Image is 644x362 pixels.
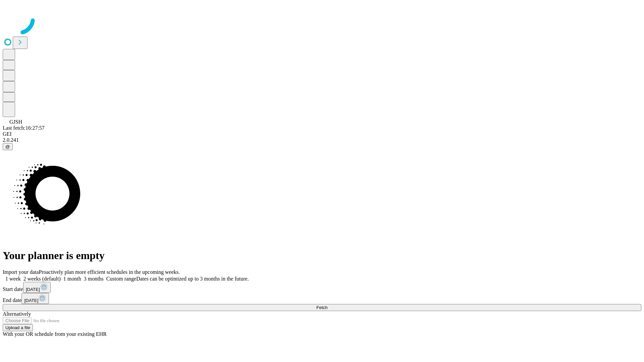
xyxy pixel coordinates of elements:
[63,276,81,282] span: 1 month
[3,131,641,137] div: GEI
[26,287,40,292] span: [DATE]
[23,276,61,282] span: 2 weeks (default)
[3,137,641,143] div: 2.0.241
[3,293,641,304] div: End date
[136,276,249,282] span: Dates can be optimized up to 3 months in the future.
[39,269,180,275] span: Proactively plan more efficient schedules in the upcoming weeks.
[3,125,45,131] span: Last fetch: 16:27:57
[106,276,136,282] span: Custom range
[9,119,22,125] span: GJSH
[316,305,327,310] span: Fetch
[23,282,51,293] button: [DATE]
[3,143,13,150] button: @
[3,282,641,293] div: Start date
[5,276,21,282] span: 1 week
[3,269,39,275] span: Import your data
[3,304,641,311] button: Fetch
[21,293,49,304] button: [DATE]
[3,249,641,262] h1: Your planner is empty
[84,276,104,282] span: 3 months
[24,298,38,303] span: [DATE]
[3,311,31,317] span: Alternatively
[3,331,107,337] span: With your OR schedule from your existing EHR
[3,324,33,331] button: Upload a file
[5,144,10,149] span: @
